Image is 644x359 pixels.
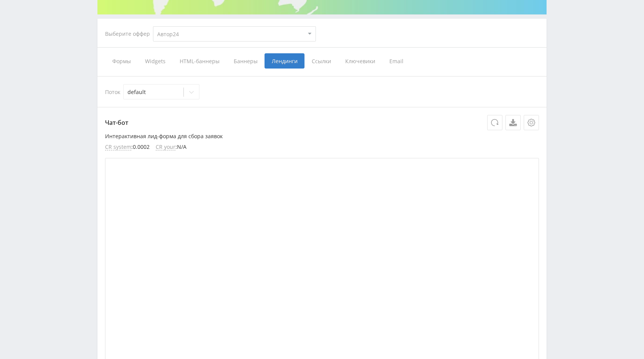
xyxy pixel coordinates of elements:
span: Формы [105,53,138,69]
span: Email [382,53,411,69]
button: Настройки [524,115,539,130]
a: Скачать [505,115,521,130]
span: HTML-баннеры [172,53,226,69]
p: Чат-бот [105,115,539,130]
span: Ссылки [304,53,338,69]
div: Поток [105,84,539,99]
li: : 0.0002 [105,144,150,150]
span: Баннеры [226,53,265,69]
button: Обновить [487,115,502,130]
span: CR your [156,144,175,150]
p: Интерактивная лид-форма для сбора заявок [105,133,539,139]
span: Ключевики [338,53,382,69]
span: CR system [105,144,131,150]
span: Лендинги [265,53,304,69]
div: Выберите оффер [105,31,153,37]
li: : N/A [156,144,187,150]
span: Widgets [138,53,172,69]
